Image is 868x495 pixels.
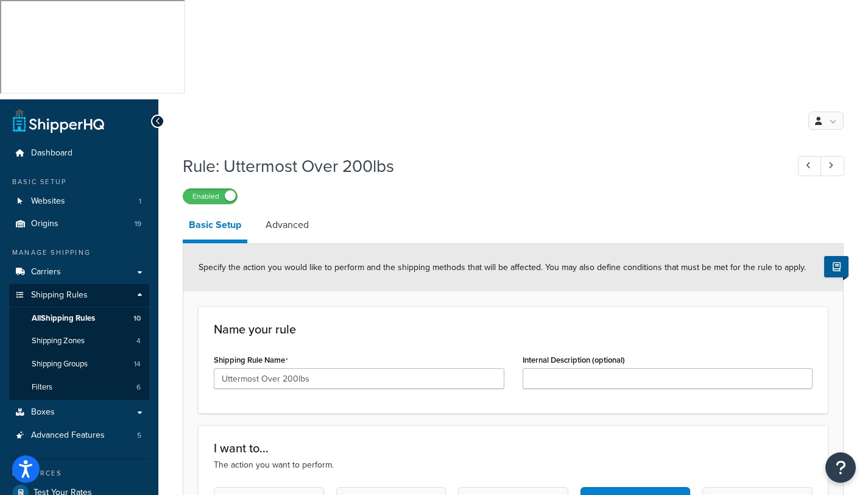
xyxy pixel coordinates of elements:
span: Websites [31,196,65,207]
label: Internal Description (optional) [523,355,625,365]
div: Basic Setup [9,177,149,187]
li: Shipping Groups [9,353,149,376]
li: Shipping Rules [9,284,149,400]
a: AllShipping Rules10 [9,307,149,330]
a: Boxes [9,401,149,424]
label: Enabled [183,189,237,204]
span: 19 [135,219,141,229]
span: Carriers [31,267,61,277]
li: Origins [9,213,149,235]
a: Advanced Features5 [9,424,149,447]
span: 6 [136,382,141,393]
span: All Shipping Rules [32,313,95,324]
a: Basic Setup [183,210,247,243]
span: 4 [136,336,141,346]
span: 10 [133,313,141,324]
a: Next Record [820,156,844,176]
a: Dashboard [9,142,149,165]
h1: Rule: Uttermost Over 200lbs [183,154,775,178]
a: Filters6 [9,376,149,399]
a: Advanced [259,210,315,240]
h3: I want to... [214,441,813,455]
li: Advanced Features [9,424,149,447]
span: Shipping Rules [31,290,88,301]
div: Resources [9,468,149,479]
span: 5 [137,430,141,441]
span: 14 [134,359,141,369]
a: Shipping Rules [9,284,149,307]
span: Boxes [31,407,55,418]
a: Shipping Groups14 [9,353,149,376]
span: Advanced Features [31,430,105,441]
p: The action you want to perform. [214,458,813,472]
span: 1 [139,196,141,207]
li: Shipping Zones [9,330,149,352]
span: Dashboard [31,148,72,158]
span: Origins [31,219,58,229]
span: Filters [32,382,52,393]
a: Shipping Zones4 [9,330,149,352]
a: Previous Record [798,156,822,176]
span: Shipping Groups [32,359,88,369]
li: Filters [9,376,149,399]
span: Specify the action you would like to perform and the shipping methods that will be affected. You ... [199,261,806,274]
span: Shipping Zones [32,336,85,346]
a: Origins19 [9,213,149,235]
a: Carriers [9,261,149,283]
button: Show Help Docs [824,256,849,277]
button: Open Resource Center [825,452,856,483]
a: Websites1 [9,190,149,213]
label: Shipping Rule Name [214,355,288,365]
div: Manage Shipping [9,247,149,258]
li: Websites [9,190,149,213]
h3: Name your rule [214,322,813,336]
